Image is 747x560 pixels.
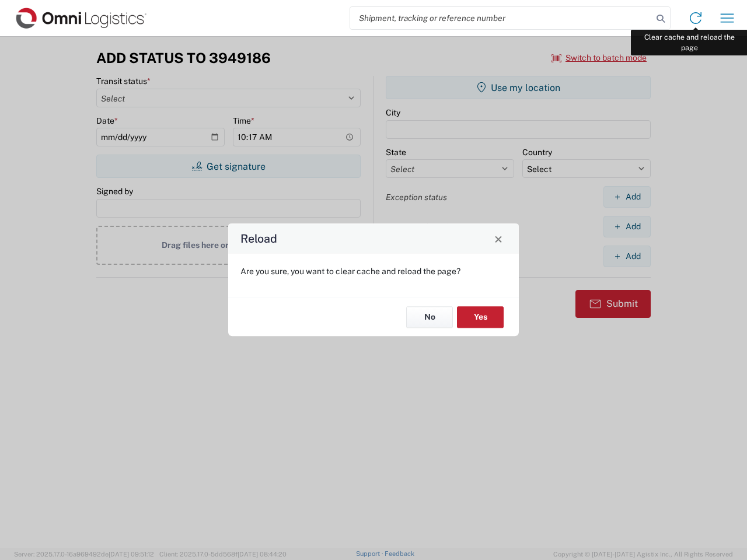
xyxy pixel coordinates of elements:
button: No [406,306,453,328]
input: Shipment, tracking or reference number [350,7,652,29]
p: Are you sure, you want to clear cache and reload the page? [240,266,507,276]
button: Close [490,230,507,247]
button: Yes [457,306,504,328]
h4: Reload [240,230,277,247]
